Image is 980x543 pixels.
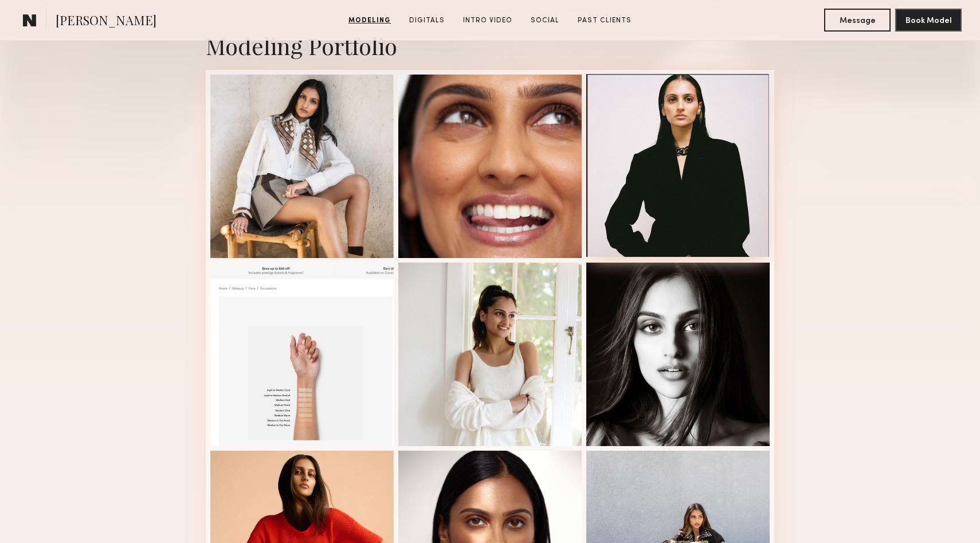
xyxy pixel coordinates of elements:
button: Message [824,9,891,32]
button: Book Model [895,9,962,32]
a: Social [526,15,564,26]
div: Modeling Portfolio [206,30,774,61]
a: Past Clients [573,15,636,26]
a: Digitals [405,15,449,26]
a: Intro Video [458,15,517,26]
a: Book Model [895,15,962,25]
span: [PERSON_NAME] [56,11,156,32]
a: Modeling [344,15,395,26]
